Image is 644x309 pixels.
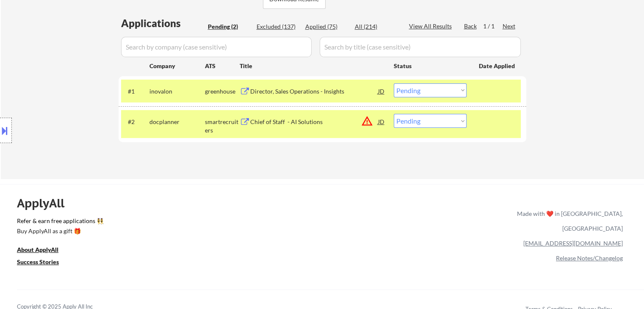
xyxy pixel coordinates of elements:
div: Next [503,22,516,30]
div: Company [149,62,205,70]
div: View All Results [409,22,454,30]
div: Made with ❤️ in [GEOGRAPHIC_DATA], [GEOGRAPHIC_DATA] [514,206,623,236]
div: inovalon [149,87,205,96]
div: Chief of Staff - AI Solutions [250,118,378,126]
div: Back [464,22,478,30]
u: Success Stories [17,258,59,265]
div: Applied (75) [305,22,348,31]
div: JD [377,83,386,99]
div: All (214) [355,22,397,31]
div: 1 / 1 [483,22,503,30]
div: Title [240,62,386,70]
div: Applications [121,18,205,28]
div: ATS [205,62,240,70]
div: docplanner [149,118,205,126]
a: About ApplyAll [17,246,70,256]
u: About ApplyAll [17,246,58,253]
div: Excluded (137) [257,22,299,31]
div: Buy ApplyAll as a gift 🎁 [17,228,102,234]
a: Refer & earn free applications 👯‍♀️ [17,218,340,227]
a: Release Notes/Changelog [556,254,623,262]
input: Search by title (case sensitive) [320,37,521,57]
a: Buy ApplyAll as a gift 🎁 [17,227,102,237]
a: [EMAIL_ADDRESS][DOMAIN_NAME] [523,240,623,247]
button: warning_amber [361,115,373,127]
div: smartrecruiters [205,118,240,134]
div: Pending (2) [208,22,250,31]
div: ApplyAll [17,196,74,210]
div: JD [377,114,386,129]
input: Search by company (case sensitive) [121,37,312,57]
div: Status [394,58,467,73]
div: Director, Sales Operations - Insights [250,87,378,96]
div: Date Applied [479,62,516,70]
div: greenhouse [205,87,240,96]
a: Success Stories [17,258,70,268]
